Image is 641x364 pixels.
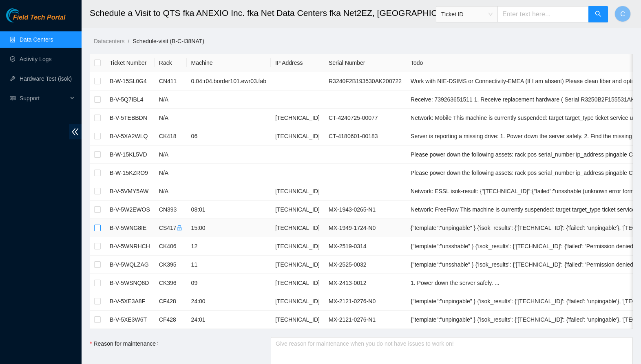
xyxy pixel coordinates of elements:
[187,201,271,219] td: 08:01
[94,38,124,44] a: Datacenters
[105,201,155,219] td: B-V-5W2EWOS
[105,219,155,237] td: B-V-5WNG8IE
[324,311,406,329] td: MX-2121-0276-N1
[271,109,324,127] td: [TECHNICAL_ID]
[324,237,406,256] td: MX-2519-0314
[155,146,187,164] td: N/A
[187,237,271,256] td: 12
[271,237,324,256] td: [TECHNICAL_ID]
[620,9,625,19] span: C
[128,38,129,44] span: /
[441,8,493,20] span: Ticket ID
[105,164,155,182] td: B-W-15KZRO9
[497,6,589,22] input: Enter text here...
[105,72,155,90] td: B-W-15SL0G4
[271,256,324,274] td: [TECHNICAL_ID]
[324,54,406,72] th: Serial Number
[155,237,187,256] td: CK406
[155,201,187,219] td: CN393
[324,274,406,292] td: MX-2413-0012
[105,256,155,274] td: B-V-5WQLZAG
[324,72,406,90] td: R3240F2B193530AK200722
[187,292,271,311] td: 24:00
[155,164,187,182] td: N/A
[324,109,406,127] td: CT-4240725-00077
[69,124,82,139] span: double-left
[155,292,187,311] td: CF428
[155,127,187,146] td: CK418
[271,292,324,311] td: [TECHNICAL_ID]
[155,219,187,237] td: CS417
[105,292,155,311] td: B-V-5XE3A8F
[187,54,271,72] th: Machine
[324,256,406,274] td: MX-2525-0032
[105,274,155,292] td: B-V-5WSNQ8D
[155,274,187,292] td: CK396
[187,274,271,292] td: 09
[187,311,271,329] td: 24:01
[105,237,155,256] td: B-V-5WNRHCH
[105,146,155,164] td: B-W-15KL5VD
[155,256,187,274] td: CK395
[324,127,406,146] td: CT-4180601-00183
[588,6,608,22] button: search
[105,127,155,146] td: B-V-5XA2WLQ
[177,225,182,231] span: lock
[155,90,187,109] td: N/A
[105,311,155,329] td: B-V-5XE3W6T
[271,201,324,219] td: [TECHNICAL_ID]
[20,36,53,43] a: Data Centers
[155,54,187,72] th: Rack
[133,38,204,44] a: Schedule-visit (B-C-I38NAT)
[271,127,324,146] td: [TECHNICAL_ID]
[20,56,52,62] a: Activity Logs
[271,54,324,72] th: IP Address
[324,201,406,219] td: MX-1943-0265-N1
[155,182,187,201] td: N/A
[155,311,187,329] td: CF428
[271,311,324,329] td: [TECHNICAL_ID]
[6,8,41,22] img: Akamai Technologies
[187,256,271,274] td: 11
[105,182,155,201] td: B-V-5VMY5AW
[105,109,155,127] td: B-V-5TEBBDN
[271,182,324,201] td: [TECHNICAL_ID]
[105,90,155,109] td: B-V-5Q7IBL4
[187,219,271,237] td: 15:00
[595,11,601,18] span: search
[155,72,187,90] td: CN411
[13,14,65,22] span: Field Tech Portal
[20,90,68,106] span: Support
[155,109,187,127] td: N/A
[187,72,271,90] td: 0.04:r04.border101.ewr03.fab
[187,127,271,146] td: 06
[271,219,324,237] td: [TECHNICAL_ID]
[105,54,155,72] th: Ticket Number
[614,6,631,22] button: C
[10,95,15,101] span: read
[324,219,406,237] td: MX-1949-1724-N0
[324,292,406,311] td: MX-2121-0276-N0
[271,274,324,292] td: [TECHNICAL_ID]
[6,15,65,25] a: Akamai TechnologiesField Tech Portal
[90,337,161,350] label: Reason for maintenance
[20,75,72,82] a: Hardware Test (isok)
